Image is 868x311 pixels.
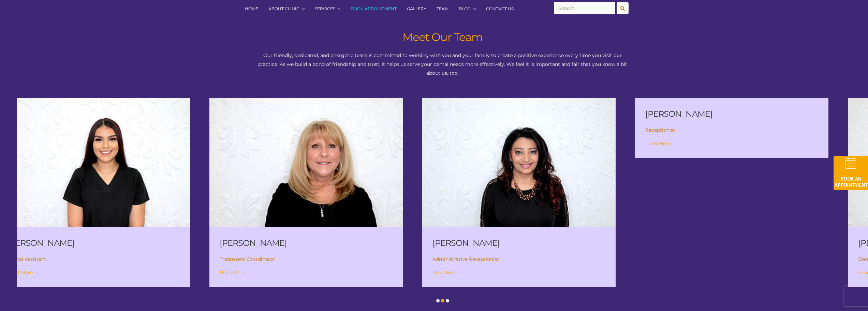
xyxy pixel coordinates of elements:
[834,156,868,190] img: book-an-appointment-hod-gld.png
[220,238,287,248] a: [PERSON_NAME]
[645,127,675,133] span: Receptionist
[645,140,671,146] a: Read More
[7,269,33,275] a: Read More
[432,269,458,275] a: Read More
[432,256,499,262] span: Administrative Receptionist
[257,30,629,44] h1: Meet Our Team
[220,256,275,262] span: Treatment Coordinator
[257,51,629,77] p: Our friendly, dedicated, and energetic team is committed to working with you and your family to c...
[220,269,245,275] a: Read More
[645,109,712,119] a: [PERSON_NAME]
[432,238,500,248] a: [PERSON_NAME]
[554,2,615,14] input: Search
[7,238,74,248] a: [PERSON_NAME]
[7,256,46,262] span: Dental Assistant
